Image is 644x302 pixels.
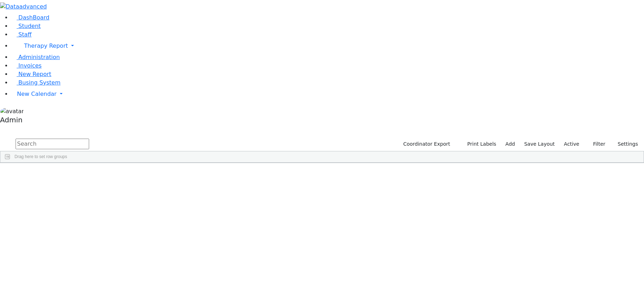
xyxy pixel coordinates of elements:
span: New Report [18,71,51,77]
input: Search [16,139,89,149]
a: Staff [11,31,31,38]
a: New Calendar [11,87,644,101]
span: Busing System [18,79,60,86]
button: Save Layout [521,139,558,150]
a: Therapy Report [11,39,644,53]
a: Add [502,139,518,150]
a: New Report [11,71,51,77]
span: Staff [18,31,31,38]
button: Print Labels [459,139,499,150]
button: Settings [609,139,641,150]
span: Student [18,23,41,29]
span: DashBoard [18,14,50,21]
a: Student [11,23,41,29]
a: Invoices [11,62,42,69]
a: Busing System [11,79,60,86]
button: Filter [584,139,609,150]
label: Active [561,139,582,150]
span: Therapy Report [24,42,68,49]
span: New Calendar [17,91,57,97]
span: Invoices [18,62,42,69]
a: DashBoard [11,14,50,21]
a: Administration [11,54,60,60]
span: Drag here to set row groups [14,154,67,159]
span: Administration [18,54,60,60]
button: Coordinator Export [399,139,453,150]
